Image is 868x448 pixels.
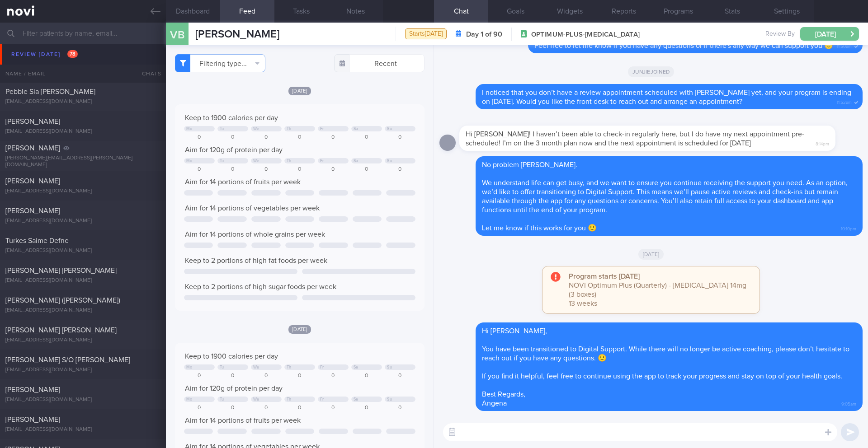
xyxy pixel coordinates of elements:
div: We [253,365,259,370]
span: Keep to 2 portions of high sugar foods per week [185,283,336,290]
span: Pebble Sia [PERSON_NAME] [5,88,95,95]
div: 0 [251,166,282,173]
span: We understand life can get busy, and we want to ensure you continue receiving the support you nee... [482,179,848,214]
span: Review By [765,30,795,38]
div: Fr [320,365,324,370]
span: 9:05am [841,399,856,407]
span: Aim for 14 portions of whole grains per week [185,231,325,238]
div: Th [287,159,292,163]
div: 0 [217,166,248,173]
div: 0 [318,373,349,379]
div: 0 [284,373,315,379]
div: VB [160,17,194,52]
div: [EMAIL_ADDRESS][DOMAIN_NAME] [5,69,160,75]
span: [PERSON_NAME] [5,58,60,65]
div: [EMAIL_ADDRESS][DOMAIN_NAME] [5,247,160,254]
span: Let me know if this works for you 🙂 [482,224,597,232]
div: Su [387,126,392,131]
div: Th [287,126,292,131]
div: Su [387,397,392,402]
div: 0 [351,373,382,379]
div: 0 [351,134,382,141]
div: Tu [220,365,224,370]
div: 0 [184,134,215,141]
div: Tu [220,126,224,131]
div: Tu [220,397,224,402]
div: [EMAIL_ADDRESS][DOMAIN_NAME] [5,128,160,135]
div: 0 [351,166,382,173]
span: Turkes Saime Defne [5,237,69,244]
span: 11:52am [837,97,852,106]
div: 0 [385,166,415,173]
div: Sa [354,126,359,131]
div: [PERSON_NAME][EMAIL_ADDRESS][PERSON_NAME][DOMAIN_NAME] [5,155,160,168]
div: 0 [217,405,248,411]
div: Starts [DATE] [405,28,447,40]
div: Sa [354,397,359,402]
strong: Day 1 of 90 [466,30,502,39]
div: Sa [354,365,359,370]
div: We [253,159,259,163]
button: [DATE] [800,27,859,41]
div: Th [287,365,292,370]
div: 0 [284,166,315,173]
span: [PERSON_NAME] [5,416,60,423]
span: NOVI Optimum Plus (Quarterly) - [MEDICAL_DATA] 14mg (3 boxes) [569,282,746,298]
div: Su [387,159,392,163]
div: 0 [217,373,248,379]
span: Aim for 120g of protein per day [185,146,283,154]
span: [PERSON_NAME] [PERSON_NAME] [5,327,117,334]
span: You have been transitioned to Digital Support. While there will no longer be active coaching, ple... [482,345,849,362]
span: 13 weeks [569,300,597,307]
div: [EMAIL_ADDRESS][DOMAIN_NAME] [5,367,160,373]
span: Best Regards, [482,391,525,398]
div: [EMAIL_ADDRESS][DOMAIN_NAME] [5,337,160,344]
span: [PERSON_NAME] [5,118,60,125]
div: 0 [184,405,215,411]
span: I noticed that you don’t have a review appointment scheduled with [PERSON_NAME] yet, and your pro... [482,89,851,105]
div: Mo [186,159,193,163]
div: [EMAIL_ADDRESS][DOMAIN_NAME] [5,307,160,314]
span: Hi [PERSON_NAME], [482,327,547,335]
div: [EMAIL_ADDRESS][DOMAIN_NAME] [5,218,160,224]
span: [PERSON_NAME] [PERSON_NAME] [5,267,117,274]
div: 0 [385,405,415,411]
span: 10:10pm [841,224,856,232]
div: We [253,126,259,131]
span: OPTIMUM-PLUS-[MEDICAL_DATA] [531,30,640,39]
div: 0 [217,134,248,141]
div: 0 [318,166,349,173]
span: Aim for 14 portions of fruits per week [185,417,301,424]
div: 0 [351,405,382,411]
div: Mo [186,365,193,370]
div: 0 [318,405,349,411]
span: [DATE] [638,249,664,260]
span: Junjie joined [628,66,674,77]
div: 0 [385,134,415,141]
button: Filtering type... [175,54,265,72]
span: [PERSON_NAME] [5,207,60,215]
span: Feel free to let me know if you have any questions or if there's any way we can support you 🙂 [534,42,833,49]
div: Su [387,365,392,370]
div: Tu [220,159,224,163]
div: We [253,397,259,402]
span: 8:14pm [816,139,829,147]
span: Aim for 14 portions of vegetables per week [185,205,320,212]
div: 0 [251,373,282,379]
span: Hi [PERSON_NAME]! I haven’t been able to check-in regularly here, but I do have my next appointme... [466,131,804,147]
span: [PERSON_NAME] [5,177,60,185]
span: No problem [PERSON_NAME]. [482,161,577,168]
div: Fr [320,397,324,402]
strong: Program starts [DATE] [569,273,640,280]
span: [DATE] [288,87,311,95]
div: 0 [184,373,215,379]
span: [PERSON_NAME] ([PERSON_NAME]) [5,297,120,304]
div: Fr [320,159,324,163]
span: 11:50am [837,41,852,50]
span: [PERSON_NAME] S/O [PERSON_NAME] [5,356,130,364]
div: 0 [385,373,415,379]
span: [PERSON_NAME] [195,29,279,40]
div: 0 [184,166,215,173]
span: Angena [482,400,507,407]
div: Sa [354,159,359,163]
